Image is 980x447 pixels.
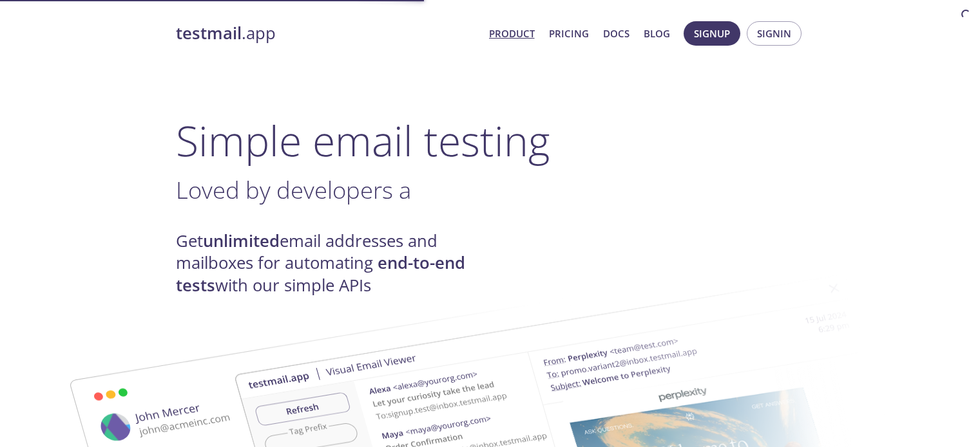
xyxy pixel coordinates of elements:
[549,25,589,42] a: Pricing
[684,21,740,46] button: Signup
[603,25,629,42] a: Docs
[203,230,280,252] strong: unlimited
[176,116,805,165] h1: Simple email testing
[489,25,535,42] a: Product
[694,25,730,42] span: Signup
[176,251,465,296] strong: end-to-end tests
[747,21,802,46] button: Signin
[176,230,490,296] h4: Get email addresses and mailboxes for automating with our simple APIs
[757,25,791,42] span: Signin
[176,22,242,44] strong: testmail
[176,23,479,44] a: testmail.app
[644,25,670,42] a: Blog
[176,174,411,206] span: Loved by developers a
